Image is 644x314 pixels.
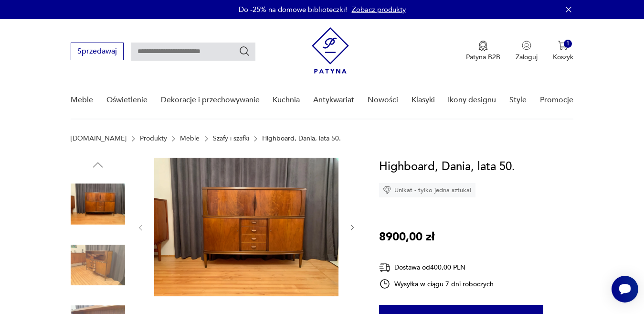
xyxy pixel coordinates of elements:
p: Patyna B2B [466,53,500,62]
a: Nowości [368,82,398,119]
div: Unikat - tylko jedna sztuka! [379,183,475,197]
a: Zobacz produkty [352,5,406,14]
img: Ikona medalu [478,41,488,51]
div: 1 [564,40,572,48]
h1: Highboard, Dania, lata 50. [379,158,515,176]
p: Do -25% na domowe biblioteczki! [239,5,347,14]
iframe: Smartsupp widget button [612,276,638,303]
img: Ikona koszyka [558,41,568,50]
img: Zdjęcie produktu Highboard, Dania, lata 50. [71,177,125,231]
button: Zaloguj [516,41,538,62]
a: Sprzedawaj [71,49,124,55]
button: 1Koszyk [553,41,573,62]
a: Ikony designu [448,82,496,119]
button: Patyna B2B [466,41,500,62]
div: Wysyłka w ciągu 7 dni roboczych [379,278,494,290]
p: Zaloguj [516,53,538,62]
p: Koszyk [553,53,573,62]
a: Produkty [140,135,167,142]
a: Style [509,82,527,119]
a: Meble [180,135,200,142]
button: Sprzedawaj [71,43,124,60]
img: Zdjęcie produktu Highboard, Dania, lata 50. [154,158,338,296]
a: Szafy i szafki [213,135,249,142]
img: Ikonka użytkownika [522,41,531,50]
img: Ikona diamentu [383,186,391,195]
img: Patyna - sklep z meblami i dekoracjami vintage [312,27,349,74]
p: 8900,00 zł [379,228,434,246]
div: Dostawa od 400,00 PLN [379,261,494,273]
a: [DOMAIN_NAME] [71,135,127,142]
img: Ikona dostawy [379,261,391,273]
a: Oświetlenie [106,82,148,119]
button: Szukaj [239,45,250,57]
img: Zdjęcie produktu Highboard, Dania, lata 50. [71,238,125,292]
a: Ikona medaluPatyna B2B [466,41,500,62]
a: Promocje [540,82,573,119]
a: Klasyki [412,82,435,119]
a: Meble [71,82,93,119]
p: Highboard, Dania, lata 50. [262,135,341,142]
a: Antykwariat [313,82,354,119]
a: Dekoracje i przechowywanie [161,82,260,119]
a: Kuchnia [273,82,300,119]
